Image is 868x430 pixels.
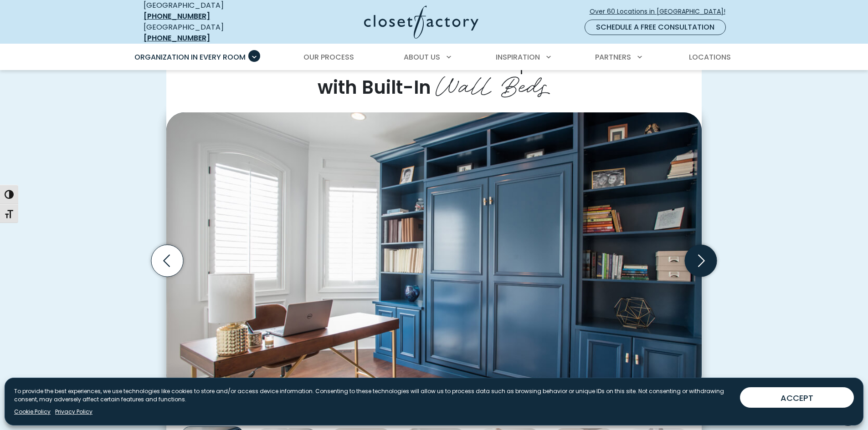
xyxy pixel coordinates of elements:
img: Closet Factory Logo [364,5,478,39]
span: Inspiration [496,52,540,62]
div: [GEOGRAPHIC_DATA] [144,22,276,44]
a: [PHONE_NUMBER] [144,33,210,43]
button: ACCEPT [740,387,854,408]
a: Cookie Policy [14,408,51,416]
img: Custom wall bed cabinetry in navy blue with built-in bookshelves and concealed bed [166,112,702,392]
a: [PHONE_NUMBER] [144,11,210,21]
a: Over 60 Locations in [GEOGRAPHIC_DATA]! [589,4,733,20]
nav: Primary Menu [128,45,740,70]
span: Partners [595,52,631,62]
span: with Built-In [318,75,431,100]
button: Previous slide [148,241,187,280]
span: Locations [689,52,731,62]
span: Our Process [303,52,354,62]
p: To provide the best experiences, we use technologies like cookies to store and/or access device i... [14,387,733,404]
a: Schedule a Free Consultation [585,20,726,35]
span: About Us [404,52,440,62]
a: Privacy Policy [55,408,92,416]
span: Wall Beds [436,65,550,101]
button: Next slide [681,241,720,280]
span: Organization in Every Room [134,52,246,62]
span: Over 60 Locations in [GEOGRAPHIC_DATA]! [590,7,733,16]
